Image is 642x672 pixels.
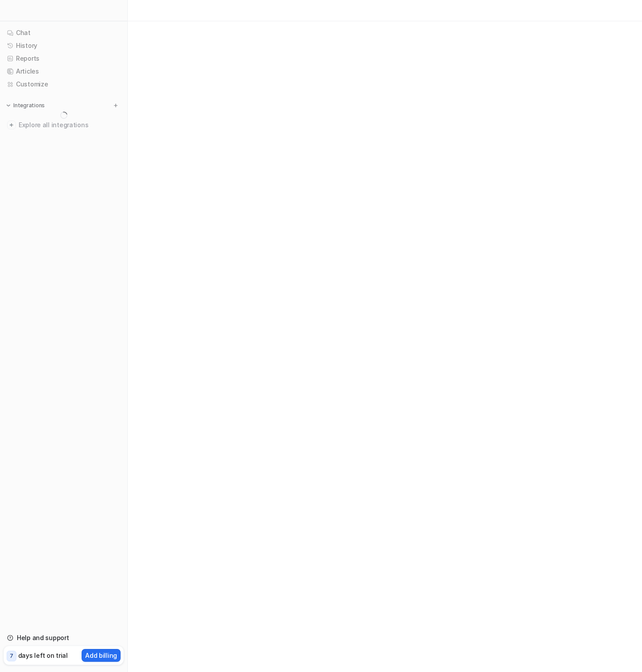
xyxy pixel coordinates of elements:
[85,651,117,660] p: Add billing
[82,649,121,662] button: Add billing
[4,27,124,39] a: Chat
[19,118,120,132] span: Explore all integrations
[4,632,124,644] a: Help and support
[18,651,68,660] p: days left on trial
[5,102,12,109] img: expand menu
[10,652,13,660] p: 7
[113,102,119,109] img: menu_add.svg
[4,78,124,90] a: Customize
[4,39,124,52] a: History
[4,52,124,65] a: Reports
[4,101,47,110] button: Integrations
[4,65,124,78] a: Articles
[4,119,124,131] a: Explore all integrations
[13,102,45,109] p: Integrations
[7,121,16,129] img: explore all integrations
